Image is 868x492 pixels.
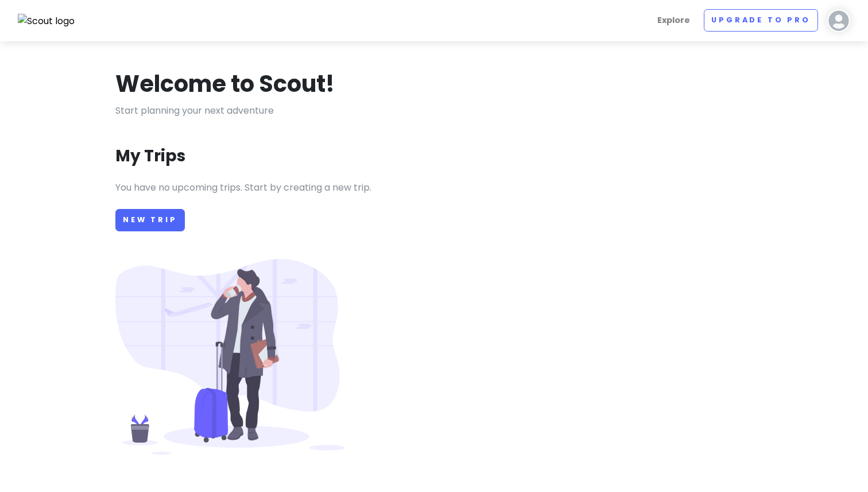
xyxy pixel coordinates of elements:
h3: My Trips [115,146,185,166]
a: Upgrade to Pro [704,9,818,32]
a: New Trip [115,209,185,231]
img: Scout logo [18,14,75,29]
img: Person with luggage at airport [115,259,345,455]
p: Start planning your next adventure [115,103,753,118]
a: Explore [653,9,695,32]
h1: Welcome to Scout! [115,69,335,99]
p: You have no upcoming trips. Start by creating a new trip. [115,180,753,195]
img: User profile [827,9,850,32]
